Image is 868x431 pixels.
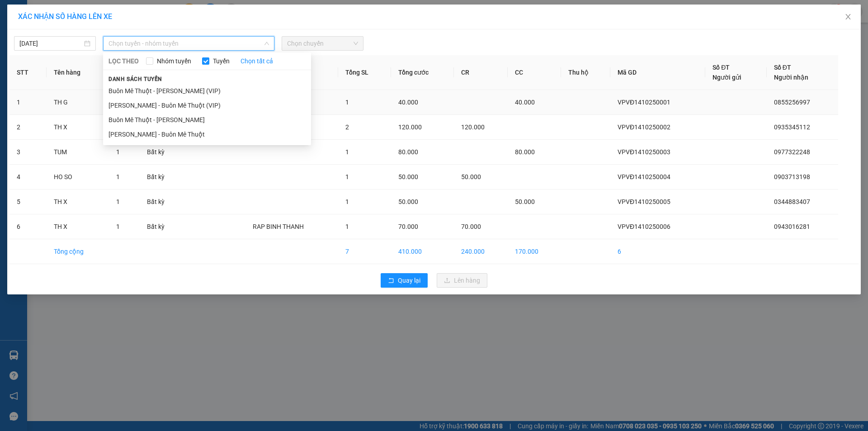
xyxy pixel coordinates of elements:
[47,90,109,115] td: TH G
[461,123,485,131] span: 120.000
[9,55,47,90] th: STT
[345,123,349,131] span: 2
[9,90,47,115] td: 1
[454,239,508,264] td: 240.000
[47,55,109,90] th: Tên hàng
[774,74,808,81] span: Người nhận
[398,198,418,205] span: 50.000
[9,165,47,189] td: 4
[398,223,418,230] span: 70.000
[461,223,481,230] span: 70.000
[515,148,535,156] span: 80.000
[398,148,418,156] span: 80.000
[108,37,269,50] span: Chọn tuyến - nhóm tuyến
[345,198,349,205] span: 1
[9,214,47,239] td: 6
[140,189,185,214] td: Bất kỳ
[140,140,185,165] td: Bất kỳ
[47,140,109,165] td: TUM
[515,99,535,106] span: 40.000
[18,12,112,21] span: XÁC NHẬN SỐ HÀNG LÊN XE
[454,55,508,90] th: CR
[618,123,670,131] span: VPVĐ1410250002
[345,173,349,180] span: 1
[345,223,349,230] span: 1
[103,75,168,83] span: Danh sách tuyến
[241,56,273,66] a: Chọn tất cả
[561,55,610,90] th: Thu hộ
[116,173,120,180] span: 1
[774,123,810,131] span: 0935345112
[287,37,358,50] span: Chọn chuyến
[253,223,304,230] span: RAP BINH THANH
[398,123,422,131] span: 120.000
[618,223,670,230] span: VPVĐ1410250006
[774,198,810,205] span: 0344883407
[103,98,311,113] li: [PERSON_NAME] - Buôn Mê Thuột (VIP)
[19,38,82,48] input: 14/10/2025
[508,55,561,90] th: CC
[391,239,454,264] td: 410.000
[618,148,670,156] span: VPVĐ1410250003
[345,148,349,156] span: 1
[391,55,454,90] th: Tổng cước
[618,99,670,106] span: VPVĐ1410250001
[774,223,810,230] span: 0943016281
[47,115,109,140] td: TH X
[515,198,535,205] span: 50.000
[264,41,269,46] span: down
[345,99,349,106] span: 1
[398,275,420,285] span: Quay lại
[9,140,47,165] td: 3
[835,5,861,30] button: Close
[461,173,481,180] span: 50.000
[47,189,109,214] td: TH X
[47,239,109,264] td: Tổng cộng
[103,127,311,142] li: [PERSON_NAME] - Buôn Mê Thuột
[116,198,120,205] span: 1
[618,173,670,180] span: VPVĐ1410250004
[338,239,391,264] td: 7
[116,223,120,230] span: 1
[140,165,185,189] td: Bất kỳ
[153,56,195,66] span: Nhóm tuyến
[116,148,120,156] span: 1
[774,148,810,156] span: 0977322248
[610,239,705,264] td: 6
[108,56,139,66] span: LỌC THEO
[388,277,394,284] span: rollback
[610,55,705,90] th: Mã GD
[47,214,109,239] td: TH X
[103,113,311,127] li: Buôn Mê Thuột - [PERSON_NAME]
[209,56,233,66] span: Tuyến
[712,64,730,71] span: Số ĐT
[774,64,791,71] span: Số ĐT
[338,55,391,90] th: Tổng SL
[103,84,311,98] li: Buôn Mê Thuột - [PERSON_NAME] (VIP)
[774,173,810,180] span: 0903713198
[398,173,418,180] span: 50.000
[774,99,810,106] span: 0855256997
[9,115,47,140] td: 2
[437,273,487,288] button: uploadLên hàng
[844,13,852,20] span: close
[47,165,109,189] td: HO SO
[618,198,670,205] span: VPVĐ1410250005
[140,214,185,239] td: Bất kỳ
[508,239,561,264] td: 170.000
[9,189,47,214] td: 5
[398,99,418,106] span: 40.000
[381,273,428,288] button: rollbackQuay lại
[712,74,741,81] span: Người gửi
